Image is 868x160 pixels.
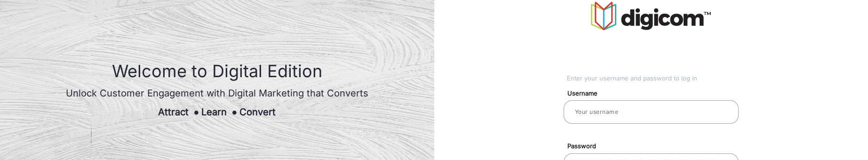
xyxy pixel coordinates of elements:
div: Unlock Customer Engagement with Digital Marketing that Converts [66,86,368,100]
mat-label: Username [560,89,749,98]
span: ● [193,106,199,118]
h1: Welcome to Digital Edition [66,61,368,81]
div: Attract Learn Convert [66,105,368,119]
div: Enter your username and password to log in [567,74,739,83]
mat-label: Password [560,142,749,151]
span: ● [231,106,237,118]
input: Your username [571,106,731,118]
img: vmg-logo [591,2,711,30]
